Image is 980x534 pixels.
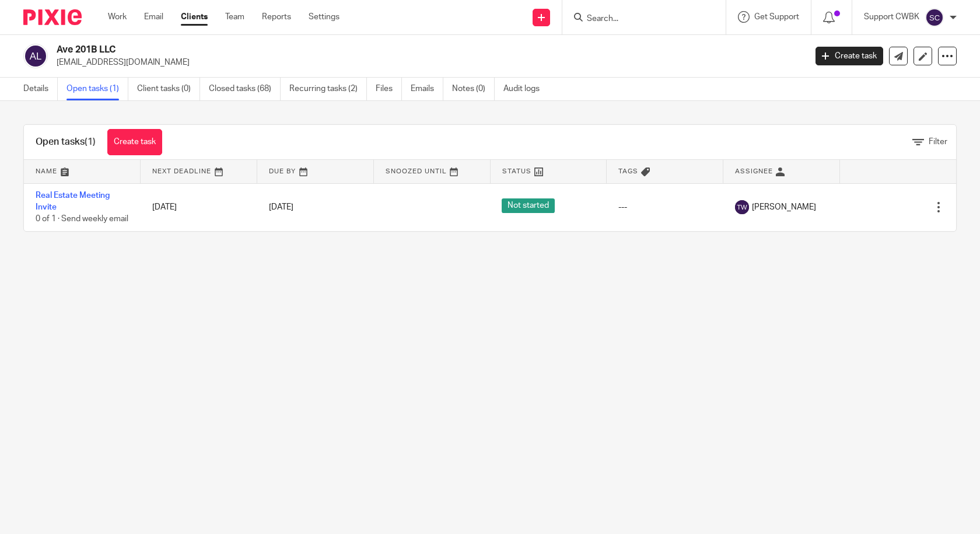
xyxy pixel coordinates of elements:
[411,78,443,100] a: Emails
[289,78,367,100] a: Recurring tasks (2)
[815,47,883,65] a: Create task
[502,198,555,213] span: Not started
[57,57,798,68] p: [EMAIL_ADDRESS][DOMAIN_NAME]
[929,138,947,146] span: Filter
[376,78,402,100] a: Files
[181,11,208,23] a: Clients
[66,78,128,100] a: Open tasks (1)
[141,183,257,231] td: [DATE]
[386,168,447,174] span: Snoozed Until
[137,78,200,100] a: Client tasks (0)
[36,136,96,148] h1: Open tasks
[503,78,548,100] a: Audit logs
[452,78,495,100] a: Notes (0)
[36,215,128,223] span: 0 of 1 · Send weekly email
[309,11,339,23] a: Settings
[735,200,749,214] img: svg%3E
[618,168,638,174] span: Tags
[925,8,944,27] img: svg%3E
[23,78,58,100] a: Details
[209,78,281,100] a: Closed tasks (68)
[57,44,650,56] h2: Ave 201B LLC
[108,11,127,23] a: Work
[502,168,531,174] span: Status
[262,11,291,23] a: Reports
[618,201,712,213] div: ---
[23,9,82,25] img: Pixie
[754,13,799,21] span: Get Support
[864,11,919,23] p: Support CWBK
[586,14,691,25] input: Search
[225,11,244,23] a: Team
[144,11,163,23] a: Email
[107,129,162,155] a: Create task
[85,137,96,146] span: (1)
[752,201,816,213] span: [PERSON_NAME]
[269,203,293,211] span: [DATE]
[36,191,110,211] a: Real Estate Meeting Invite
[23,44,48,68] img: svg%3E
